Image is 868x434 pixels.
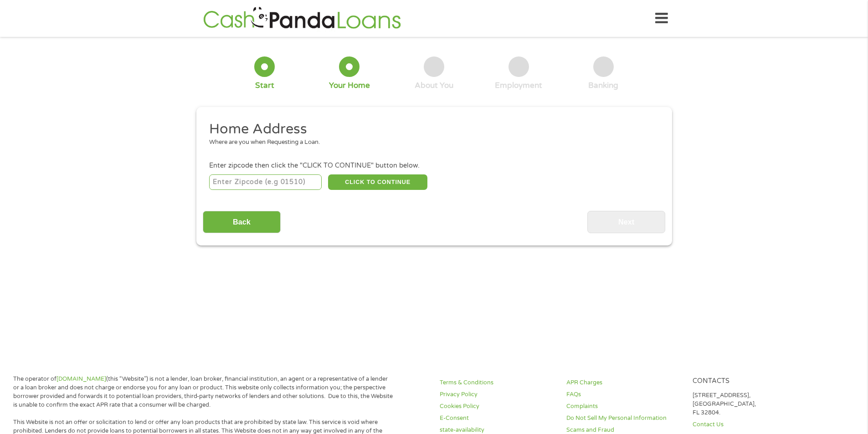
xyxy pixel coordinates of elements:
a: Privacy Policy [440,390,555,399]
div: Your Home [329,81,370,91]
a: E-Consent [440,414,555,423]
a: FAQs [566,390,682,399]
a: APR Charges [566,378,682,387]
a: Contact Us [693,420,808,429]
div: Banking [588,81,618,91]
a: Cookies Policy [440,402,555,411]
button: CLICK TO CONTINUE [328,174,427,190]
div: Where are you when Requesting a Loan. [209,138,652,147]
a: [DOMAIN_NAME] [56,375,106,383]
p: [STREET_ADDRESS], [GEOGRAPHIC_DATA], FL 32804. [693,391,808,417]
div: Start [255,81,274,91]
a: Complaints [566,402,682,411]
input: Back [203,211,281,233]
div: About You [415,81,453,91]
div: Enter zipcode then click the "CLICK TO CONTINUE" button below. [209,161,658,171]
div: Employment [495,81,542,91]
input: Enter Zipcode (e.g 01510) [209,174,322,190]
img: GetLoanNow Logo [200,5,404,31]
h4: Contacts [693,377,808,386]
h2: Home Address [209,120,652,138]
input: Next [587,211,665,233]
a: Do Not Sell My Personal Information [566,414,682,423]
p: The operator of (this “Website”) is not a lender, loan broker, financial institution, an agent or... [13,375,393,409]
a: Terms & Conditions [440,378,555,387]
